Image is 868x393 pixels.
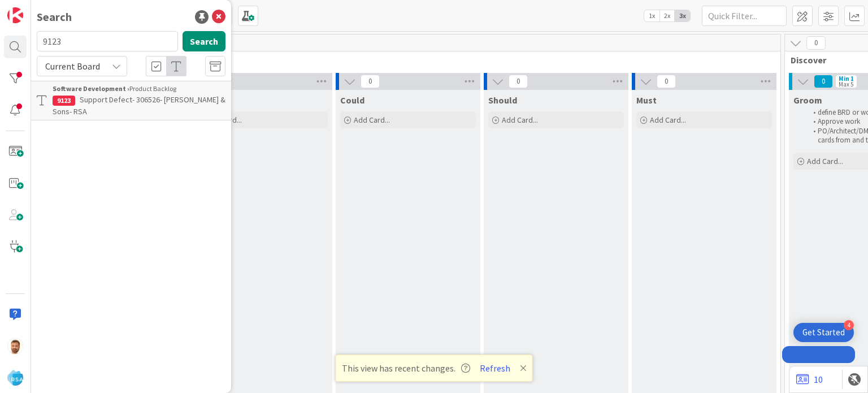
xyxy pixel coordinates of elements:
[488,94,517,106] span: Should
[844,320,854,330] div: 4
[702,6,787,26] input: Quick Filter...
[31,81,231,120] a: Software Development ›Product Backlog9123Support Defect- 306526- [PERSON_NAME] & Sons- RSA
[183,31,225,51] button: Search
[476,361,514,375] button: Refresh
[53,94,225,116] span: Support Defect- 306526- [PERSON_NAME] & Sons- RSA
[636,94,657,106] span: Must
[361,75,380,88] span: 0
[814,75,833,88] span: 0
[657,75,676,88] span: 0
[7,7,23,23] img: Visit kanbanzone.com
[354,115,390,125] span: Add Card...
[806,36,826,50] span: 0
[53,96,75,106] div: 9123
[342,361,470,375] span: This view has recent changes.
[644,10,659,21] span: 1x
[807,156,843,166] span: Add Card...
[796,373,823,386] a: 10
[839,76,854,81] div: Min 1
[53,84,225,94] div: Product Backlog
[37,8,72,25] div: Search
[340,94,364,106] span: Could
[802,327,845,338] div: Get Started
[7,338,23,354] img: AS
[839,81,853,87] div: Max 5
[41,54,766,66] span: Product Backlog
[502,115,538,125] span: Add Card...
[793,94,822,106] span: Groom
[793,323,854,342] div: Open Get Started checklist, remaining modules: 4
[7,370,23,386] img: avatar
[53,84,129,93] b: Software Development ›
[45,61,100,72] span: Current Board
[659,10,675,21] span: 2x
[37,31,178,51] input: Search for title...
[650,115,686,125] span: Add Card...
[509,75,528,88] span: 0
[675,10,690,21] span: 3x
